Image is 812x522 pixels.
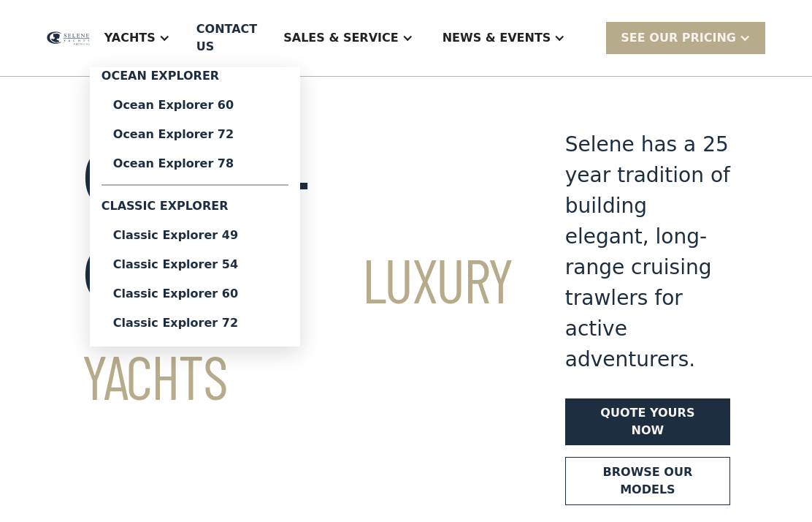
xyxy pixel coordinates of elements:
div: SEE Our Pricing [621,29,736,47]
img: logo [47,31,90,45]
nav: Yachts [90,67,300,347]
div: News & EVENTS [443,29,551,47]
div: Classic Explorer 72 [113,317,277,329]
div: Yachts [90,9,185,67]
div: News & EVENTS [428,9,581,67]
div: Ocean Explorer 72 [113,129,277,140]
div: Classic Explorer 49 [113,230,277,241]
div: Classic Explorer 60 [113,288,277,300]
a: Classic Explorer 54 [101,250,288,279]
div: SEE Our Pricing [606,22,765,53]
div: Yachts [104,29,156,47]
div: Classic Explorer [101,192,288,221]
div: Classic Explorer 54 [113,259,277,271]
a: Ocean Explorer 60 [101,91,288,120]
div: Ocean Explorer [101,67,288,91]
div: Sales & Service [283,29,398,47]
div: Ocean Explorer 60 [113,99,277,111]
a: Quote yours now [565,398,730,445]
a: Classic Explorer 72 [101,309,288,338]
div: Contact US [196,20,257,56]
a: Classic Explorer 60 [101,279,288,309]
h1: Ocean-Going [82,129,513,419]
div: Sales & Service [269,9,427,67]
a: Ocean Explorer 78 [101,149,288,178]
div: Selene has a 25 year tradition of building elegant, long-range cruising trawlers for active adven... [565,129,730,375]
a: Classic Explorer 49 [101,221,288,250]
a: Ocean Explorer 72 [101,120,288,149]
a: Browse our models [565,457,730,505]
div: Ocean Explorer 78 [113,158,277,170]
